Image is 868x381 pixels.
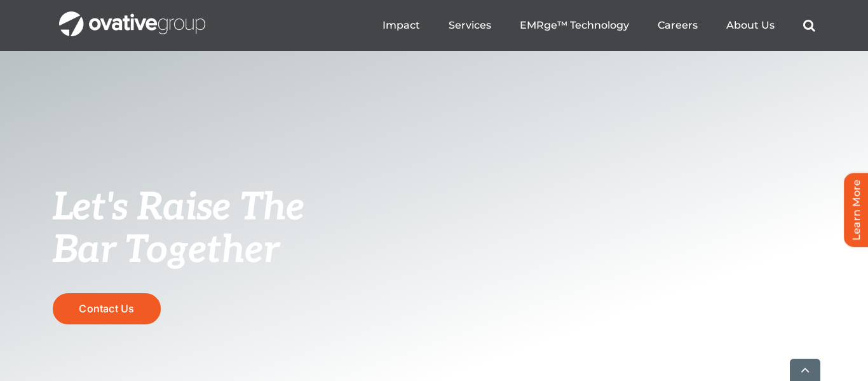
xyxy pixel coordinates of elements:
span: Contact Us [79,302,134,315]
a: Impact [383,19,420,32]
span: Let's Raise The [53,185,305,231]
a: Careers [658,19,698,32]
a: About Us [726,19,775,32]
nav: Menu [383,5,815,46]
a: Contact Us [53,293,161,324]
a: OG_Full_horizontal_WHT [59,10,205,22]
a: Search [803,19,815,32]
a: Services [449,19,491,32]
span: Bar Together [53,228,279,274]
a: EMRge™ Technology [520,19,629,32]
